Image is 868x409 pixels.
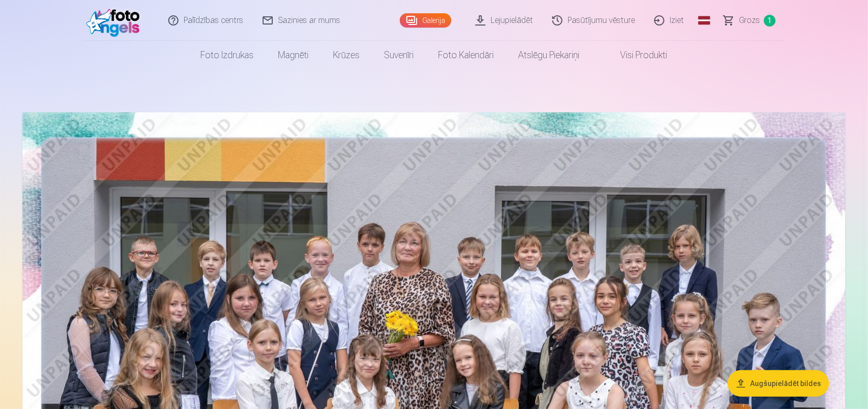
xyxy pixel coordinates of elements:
a: Foto kalendāri [426,41,506,69]
a: Galerija [400,13,451,28]
a: Foto izdrukas [189,41,266,69]
a: Magnēti [266,41,321,69]
a: Atslēgu piekariņi [506,41,592,69]
a: Suvenīri [372,41,426,69]
button: Augšupielādēt bildes [728,370,829,397]
img: /fa3 [86,4,145,37]
span: 1 [764,15,776,27]
span: Grozs [739,14,760,27]
a: Visi produkti [592,41,680,69]
a: Krūzes [321,41,372,69]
